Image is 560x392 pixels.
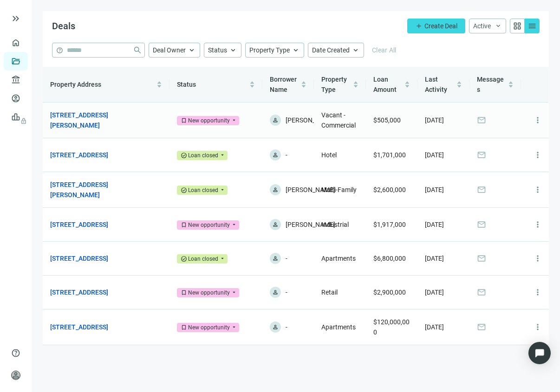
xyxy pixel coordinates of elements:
[181,117,187,124] span: bookmark
[272,324,279,330] span: person
[188,220,230,230] div: New opportunity
[272,152,279,158] span: person
[425,186,444,193] span: [DATE]
[188,151,218,160] div: Loan closed
[153,46,186,54] span: Deal Owner
[272,186,279,193] span: person
[50,322,108,332] a: [STREET_ADDRESS]
[286,184,335,195] span: [PERSON_NAME]
[249,46,290,54] span: Property Type
[425,289,444,296] span: [DATE]
[352,46,360,54] span: keyboard_arrow_up
[23,76,46,84] a: Lenders
[50,150,108,160] a: [STREET_ADDRESS]
[533,254,542,263] span: more_vert
[272,255,279,262] span: person
[321,186,357,193] span: Multi-Family
[477,322,486,332] span: mail
[286,149,287,161] span: -
[321,151,337,159] span: Hotel
[50,180,153,200] a: [STREET_ADDRESS][PERSON_NAME]
[321,221,349,228] span: Industrial
[50,110,153,130] a: [STREET_ADDRESS][PERSON_NAME]
[188,186,218,195] div: Loan closed
[50,253,108,263] a: [STREET_ADDRESS]
[10,13,21,24] button: keyboard_double_arrow_right
[528,318,547,336] button: more_vert
[373,221,406,228] span: $1,917,000
[477,220,486,229] span: mail
[188,254,218,263] div: Loan closed
[368,43,401,58] button: Clear All
[181,289,187,296] span: bookmark
[469,19,506,33] button: Activekeyboard_arrow_down
[533,288,542,297] span: more_vert
[181,222,187,228] span: bookmark
[272,117,279,123] span: person
[23,39,50,46] a: Overview
[527,21,537,31] span: menu
[407,19,465,33] button: addCreate Deal
[272,289,279,296] span: person
[321,76,347,93] span: Property Type
[188,46,196,54] span: keyboard_arrow_up
[533,220,542,229] span: more_vert
[373,116,401,124] span: $505,000
[477,76,504,93] span: Messages
[425,255,444,262] span: [DATE]
[188,323,230,332] div: New opportunity
[286,219,335,230] span: [PERSON_NAME]
[272,221,279,228] span: person
[477,254,486,263] span: mail
[181,152,187,159] span: check_circle
[50,81,101,88] span: Property Address
[415,22,423,30] span: add
[270,76,297,93] span: Borrower Name
[425,323,444,331] span: [DATE]
[373,151,406,159] span: $1,701,000
[208,46,227,54] span: Status
[292,46,300,54] span: keyboard_arrow_up
[321,323,356,331] span: Apartments
[181,256,187,262] span: check_circle
[321,111,356,129] span: Vacant - Commercial
[177,81,196,88] span: Status
[425,76,447,93] span: Last Activity
[477,150,486,160] span: mail
[23,95,53,102] a: Borrowers
[26,367,100,376] div: [PERSON_NAME]
[286,287,287,298] span: -
[528,283,547,302] button: more_vert
[11,371,20,380] span: person
[473,22,491,30] span: Active
[373,289,406,296] span: $2,900,000
[312,46,350,54] span: Date Created
[50,219,108,230] a: [STREET_ADDRESS]
[373,318,410,336] span: $120,000,000
[425,116,444,124] span: [DATE]
[188,116,230,125] div: New opportunity
[477,288,486,297] span: mail
[373,186,406,193] span: $2,600,000
[528,342,551,364] div: Open Intercom Messenger
[477,185,486,194] span: mail
[23,58,40,65] a: Deals
[50,287,108,297] a: [STREET_ADDRESS]
[533,150,542,160] span: more_vert
[513,21,522,31] span: grid_view
[229,46,237,54] span: keyboard_arrow_up
[26,376,100,384] div: Westgate Capital Ventures
[11,348,20,358] span: help
[286,253,287,264] span: -
[528,215,547,234] button: more_vert
[533,185,542,194] span: more_vert
[181,324,187,331] span: bookmark
[181,187,187,193] span: check_circle
[533,322,542,332] span: more_vert
[425,151,444,159] span: [DATE]
[188,288,230,297] div: New opportunity
[528,180,547,199] button: more_vert
[286,321,287,333] span: -
[424,22,457,30] span: Create Deal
